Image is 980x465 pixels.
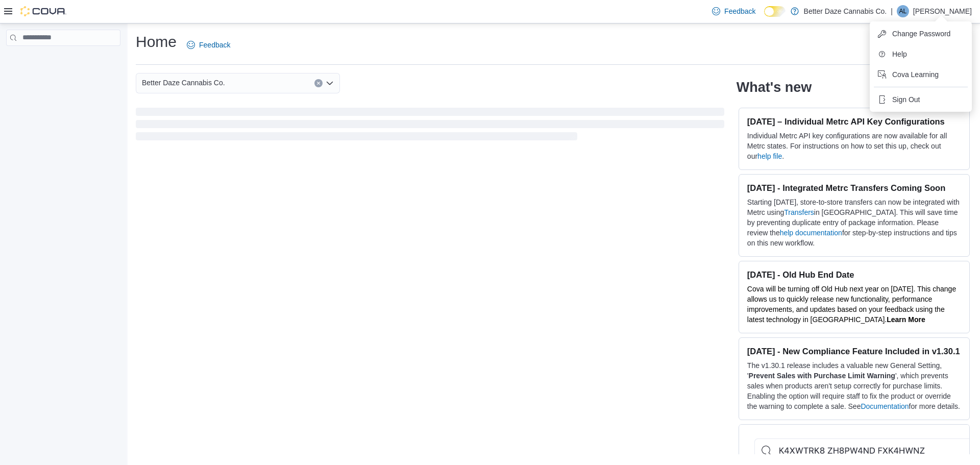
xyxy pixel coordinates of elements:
h1: Home [136,32,177,52]
button: Change Password [874,26,968,42]
p: The v1.30.1 release includes a valuable new General Setting, ' ', which prevents sales when produ... [747,360,961,411]
a: help documentation [780,229,842,237]
input: Dark Mode [764,6,786,17]
strong: Prevent Sales with Purchase Limit Warning [749,372,895,380]
button: Clear input [314,79,323,87]
button: Open list of options [326,79,334,87]
span: Better Daze Cannabis Co. [142,77,225,89]
span: Dark Mode [764,17,765,17]
h3: [DATE] - Integrated Metrc Transfers Coming Soon [747,183,961,193]
img: Cova [20,6,66,16]
h2: What's new [737,79,812,95]
p: | [891,5,893,17]
h3: [DATE] - New Compliance Feature Included in v1.30.1 [747,346,961,356]
button: Help [874,46,968,62]
h3: [DATE] - Old Hub End Date [747,270,961,280]
p: Better Daze Cannabis Co. [804,5,887,17]
div: Alex Losoya [897,5,909,17]
span: Loading [136,110,724,142]
span: AL [899,5,907,17]
span: Help [892,49,907,59]
span: Cova will be turning off Old Hub next year on [DATE]. This change allows us to quickly release ne... [747,285,956,324]
a: help file [757,152,782,160]
a: Learn More [887,315,925,324]
span: Sign Out [892,94,920,105]
p: Starting [DATE], store-to-store transfers can now be integrated with Metrc using in [GEOGRAPHIC_D... [747,197,961,248]
a: Feedback [183,35,234,55]
span: Change Password [892,29,950,39]
a: Documentation [861,402,909,410]
span: Feedback [199,40,230,50]
span: Cova Learning [892,69,939,80]
span: Feedback [724,6,755,16]
a: Feedback [708,1,759,21]
p: Individual Metrc API key configurations are now available for all Metrc states. For instructions ... [747,131,961,161]
p: [PERSON_NAME] [913,5,972,17]
h3: [DATE] – Individual Metrc API Key Configurations [747,116,961,127]
a: Transfers [784,208,814,216]
button: Cova Learning [874,66,968,83]
nav: Complex example [6,48,120,72]
button: Sign Out [874,91,968,108]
